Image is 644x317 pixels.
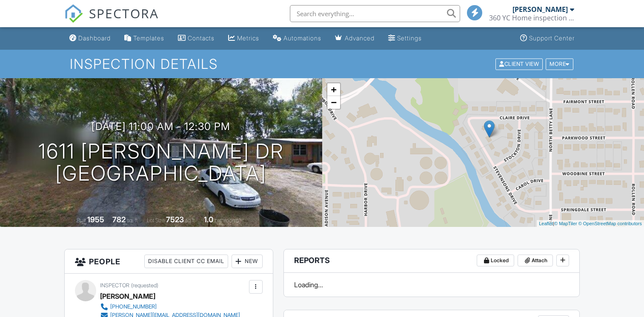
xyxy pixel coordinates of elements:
[327,96,340,109] a: Zoom out
[489,14,574,22] div: 360 YC Home inspection LLC
[110,303,157,310] div: [PHONE_NUMBER]
[204,215,213,224] div: 1.0
[283,34,321,42] div: Automations
[529,34,575,42] div: Support Center
[290,5,460,22] input: Search everything...
[345,34,375,42] div: Advanced
[64,4,83,23] img: The Best Home Inspection Software - Spectora
[517,31,578,46] a: Support Center
[121,31,168,46] a: Templates
[112,215,126,224] div: 782
[92,121,230,132] h3: [DATE] 11:00 am - 12:30 pm
[332,31,378,46] a: Advanced
[495,60,545,67] a: Client View
[215,217,239,224] span: bathrooms
[578,221,642,226] a: © OpenStreetMap contributors
[225,31,263,46] a: Metrics
[66,31,114,46] a: Dashboard
[546,58,573,70] div: More
[512,5,568,14] div: [PERSON_NAME]
[65,249,272,274] h3: People
[495,58,543,70] div: Client View
[539,221,553,226] a: Leaflet
[78,34,111,42] div: Dashboard
[87,215,104,224] div: 1955
[100,303,240,311] a: [PHONE_NUMBER]
[133,34,164,42] div: Templates
[64,11,159,29] a: SPECTORA
[188,34,215,42] div: Contacts
[70,57,574,71] h1: Inspection Details
[537,220,644,227] div: |
[554,221,577,226] a: © MapTiler
[327,83,340,96] a: Zoom in
[185,217,196,224] span: sq.ft.
[232,255,263,268] div: New
[397,34,422,42] div: Settings
[166,215,184,224] div: 7523
[237,34,259,42] div: Metrics
[144,255,228,268] div: Disable Client CC Email
[269,31,325,46] a: Automations (Basic)
[131,282,158,289] span: (requested)
[89,4,159,22] span: SPECTORA
[38,140,284,185] h1: 1611 [PERSON_NAME] Dr [GEOGRAPHIC_DATA]
[77,217,86,224] span: Built
[127,217,139,224] span: sq. ft.
[385,31,425,46] a: Settings
[175,31,218,46] a: Contacts
[100,290,155,303] div: [PERSON_NAME]
[100,282,129,289] span: Inspector
[147,217,165,224] span: Lot Size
